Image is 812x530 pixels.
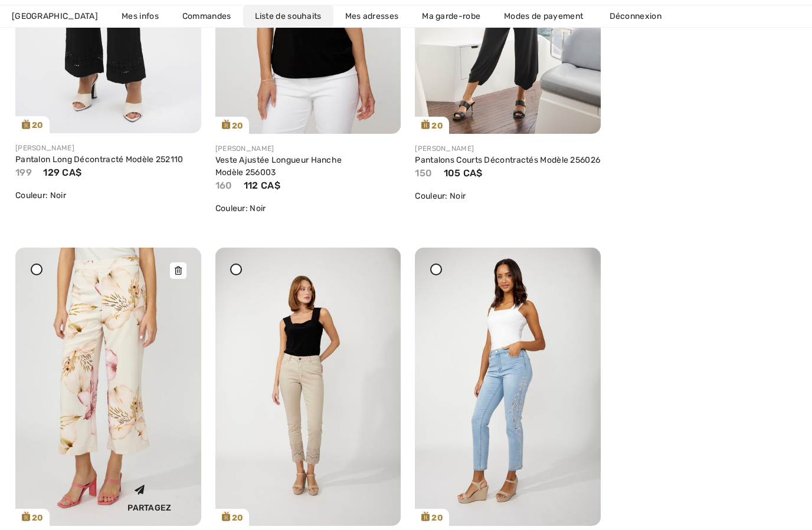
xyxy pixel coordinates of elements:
a: Veste Ajustée Longueur Hanche Modèle 256003 [215,155,342,177]
a: Mes adresses [333,5,411,27]
a: Pantalon Long Décontracté Modèle 252110 [15,154,184,164]
span: 112 CA$ [244,180,280,191]
div: [PERSON_NAME] [215,143,401,154]
span: 105 CA$ [444,167,483,179]
a: 20 [415,248,601,526]
img: frank-lyman-pants-blue_256739_1_fe77_search.jpg [415,248,601,526]
a: Déconnexion [598,5,685,27]
a: Liste de souhaits [243,5,333,27]
div: Couleur: Noir [415,190,601,202]
div: Couleur: Noir [15,189,201,202]
span: [GEOGRAPHIC_DATA] [12,10,98,22]
a: Pantalons Courts Décontractés Modèle 256026 [415,155,600,165]
img: frank-lyman-pants-peach-pink_256334_5_ffc4_search.jpg [15,248,201,526]
a: 20 [215,248,401,526]
div: [PERSON_NAME] [415,143,601,154]
span: 150 [415,167,432,179]
a: Mes infos [110,5,171,27]
span: 129 CA$ [43,167,81,178]
a: Modes de payement [492,5,595,27]
span: 160 [215,180,233,191]
span: 199 [15,167,32,178]
a: 20 [15,248,201,526]
a: Commandes [171,5,243,27]
a: Ma garde-robe [410,5,492,27]
div: Partagez [107,475,192,517]
img: frank-lyman-pants-beige_256743_6_0464_search.jpg [215,248,401,526]
div: [PERSON_NAME] [15,143,201,153]
div: Couleur: Noir [215,202,401,215]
